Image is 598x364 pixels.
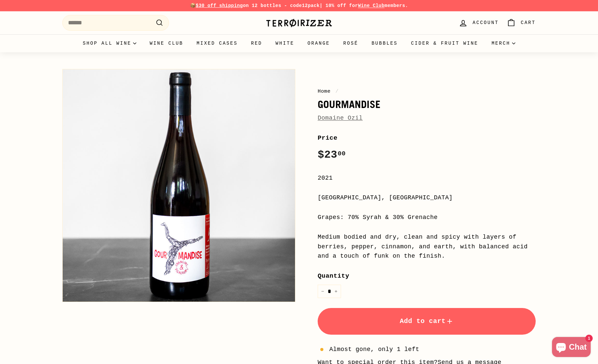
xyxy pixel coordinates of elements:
a: Cart [503,13,540,33]
span: $30 off shipping [196,3,243,8]
div: Grapes: 70% Syrah & 30% Grenache [318,213,536,222]
span: $23 [318,149,346,161]
a: Domaine Ozil [318,115,363,121]
button: Reduce item quantity by one [318,285,328,298]
strong: 12pack [302,3,320,8]
a: Home [318,88,331,94]
a: Wine Club [358,3,385,8]
inbox-online-store-chat: Shopify online store chat [550,337,593,359]
a: Wine Club [143,34,190,52]
a: Orange [301,34,337,52]
a: Bubbles [365,34,404,52]
p: 📦 on 12 bottles - code | 10% off for members. [62,2,536,9]
a: White [269,34,301,52]
div: [GEOGRAPHIC_DATA], [GEOGRAPHIC_DATA] [318,193,536,203]
a: Mixed Cases [190,34,244,52]
a: Red [244,34,269,52]
a: Account [455,13,503,33]
span: Add to cart [400,317,454,325]
nav: breadcrumbs [318,87,536,95]
span: Cart [521,19,536,26]
span: / [334,88,340,94]
label: Quantity [318,271,536,281]
a: Rosé [337,34,365,52]
summary: Shop all wine [76,34,143,52]
div: Medium bodied and dry, clean and spicy with layers of berries, pepper, cinnamon, and earth, with ... [318,232,536,261]
span: Account [473,19,499,26]
sup: 00 [338,150,346,157]
label: Price [318,133,536,143]
summary: Merch [485,34,522,52]
div: 2021 [318,173,536,183]
a: Cider & Fruit Wine [404,34,485,52]
div: Primary [49,34,549,52]
span: Almost gone, only 1 left [329,345,419,354]
button: Increase item quantity by one [331,285,341,298]
input: quantity [318,285,341,298]
h1: Gourmandise [318,99,536,110]
button: Add to cart [318,308,536,335]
